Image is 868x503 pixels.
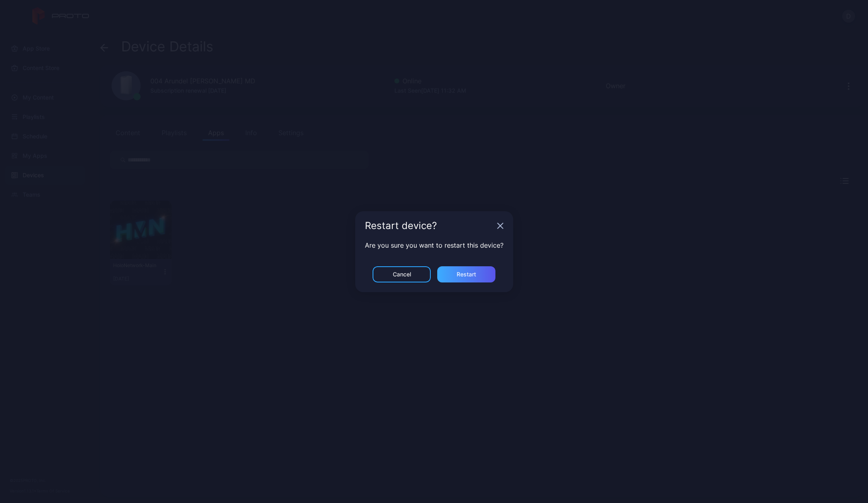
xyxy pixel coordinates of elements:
[393,271,411,278] div: Cancel
[365,221,494,231] div: Restart device?
[373,266,431,282] button: Cancel
[457,271,476,278] div: Restart
[437,266,495,282] button: Restart
[365,240,504,250] p: Are you sure you want to restart this device?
